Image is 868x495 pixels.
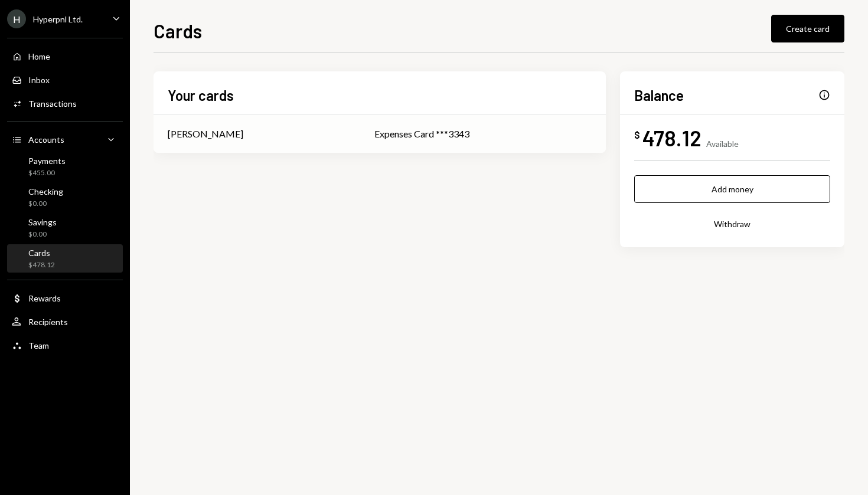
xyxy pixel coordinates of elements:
[7,129,123,150] a: Accounts
[28,230,57,240] div: $0.00
[28,99,77,109] div: Transactions
[28,293,61,303] div: Rewards
[28,135,64,145] div: Accounts
[374,127,592,141] div: Expenses Card ***3343
[28,340,49,350] div: Team
[634,210,830,238] button: Withdraw
[28,156,66,166] div: Payments
[7,287,123,309] a: Rewards
[771,15,844,42] button: Create card
[7,214,123,242] a: Savings$0.00
[7,9,26,28] div: H
[7,45,123,67] a: Home
[28,186,63,196] div: Checking
[634,175,830,203] button: Add money
[634,129,640,141] div: $
[7,152,123,181] a: Payments$455.00
[7,183,123,211] a: Checking$0.00
[706,139,739,149] div: Available
[28,317,68,327] div: Recipients
[28,75,50,85] div: Inbox
[33,14,83,24] div: Hyperpnl Ltd.
[7,69,123,90] a: Inbox
[7,244,123,273] a: Cards$478.12
[7,93,123,114] a: Transactions
[28,217,57,227] div: Savings
[7,335,123,356] a: Team
[7,311,123,332] a: Recipients
[28,260,55,270] div: $478.12
[642,124,701,151] div: 478.12
[154,19,202,42] h1: Cards
[28,168,66,178] div: $455.00
[634,86,684,105] h2: Balance
[28,199,63,209] div: $0.00
[168,127,243,141] div: [PERSON_NAME]
[28,51,50,61] div: Home
[28,248,55,258] div: Cards
[168,86,234,105] h2: Your cards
